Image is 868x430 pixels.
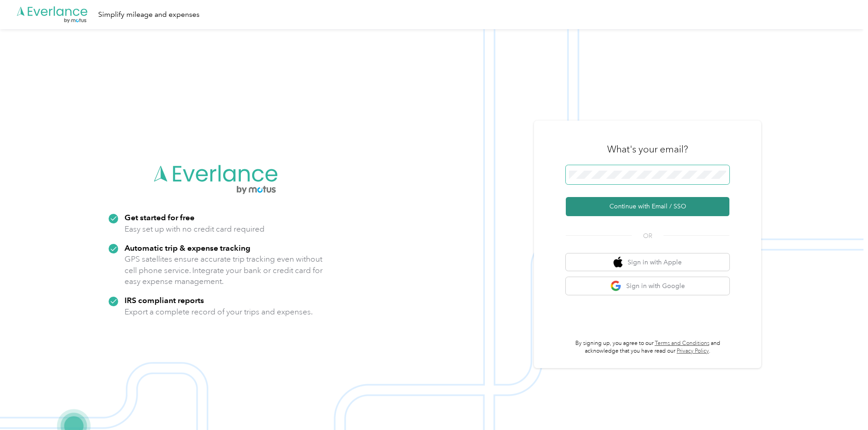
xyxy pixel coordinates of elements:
[566,277,729,295] button: google logoSign in with Google
[125,243,250,253] strong: Automatic trip & expense tracking
[566,339,729,355] p: By signing up, you agree to our and acknowledge that you have read our .
[655,340,709,347] a: Terms and Conditions
[125,212,195,222] strong: Get started for free
[566,253,729,271] button: apple logoSign in with Apple
[610,280,622,292] img: google logo
[566,197,729,216] button: Continue with Email / SSO
[632,231,663,241] span: OR
[607,143,688,156] h3: What's your email?
[125,223,264,235] p: Easy set up with no credit card required
[125,306,313,318] p: Export a complete record of your trips and expenses.
[677,348,709,354] a: Privacy Policy
[614,257,623,268] img: apple logo
[125,253,323,287] p: GPS satellites ensure accurate trip tracking even without cell phone service. Integrate your bank...
[125,295,204,305] strong: IRS compliant reports
[98,9,200,20] div: Simplify mileage and expenses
